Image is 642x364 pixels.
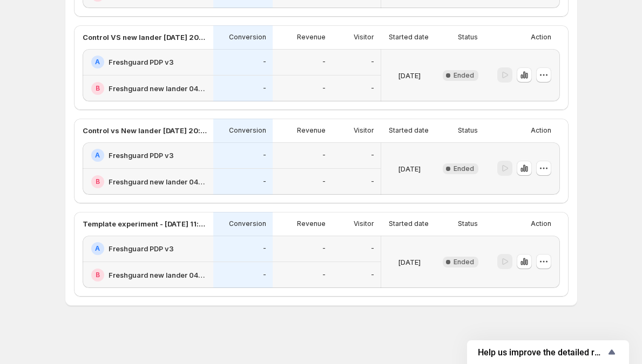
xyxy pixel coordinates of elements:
p: Status [458,126,478,135]
h2: B [96,177,100,186]
p: Visitor [354,219,374,228]
p: Visitor [354,33,374,42]
p: - [371,58,374,66]
p: - [371,244,374,253]
p: - [263,58,266,66]
span: Help us improve the detailed report for A/B campaigns [478,347,605,358]
p: Status [458,219,478,228]
p: - [322,84,326,93]
p: Conversion [229,33,266,42]
p: - [322,58,326,66]
h2: Freshguard PDP v3 [109,57,174,67]
p: - [322,244,326,253]
p: - [322,151,326,160]
p: Started date [389,33,429,42]
p: Action [531,219,551,228]
p: - [371,84,374,93]
p: - [371,177,374,186]
span: Ended [454,71,474,80]
p: - [263,84,266,93]
p: Template experiment - [DATE] 11:40:20 [83,218,207,229]
h2: B [96,84,100,93]
p: Started date [389,126,429,135]
p: Conversion [229,126,266,135]
span: Ended [454,258,474,266]
p: Revenue [297,33,326,42]
p: - [371,151,374,160]
p: - [263,177,266,186]
p: Started date [389,219,429,228]
p: Visitor [354,126,374,135]
h2: A [95,58,100,66]
h2: A [95,244,100,253]
p: [DATE] [398,70,421,81]
p: - [322,271,326,279]
p: [DATE] [398,163,421,174]
span: Ended [454,164,474,173]
p: - [263,244,266,253]
h2: A [95,151,100,160]
h2: Freshguard new lander 04/09 [109,176,207,187]
p: - [263,271,266,279]
p: Status [458,33,478,42]
p: - [263,151,266,160]
h2: Freshguard PDP v3 [109,150,174,161]
p: Control VS new lander [DATE] 20:36 [83,32,207,43]
p: - [322,177,326,186]
p: [DATE] [398,257,421,267]
p: Control vs New lander [DATE] 20:40 [83,125,207,136]
p: Revenue [297,219,326,228]
h2: Freshguard new lander 04/09 [109,83,207,94]
h2: B [96,271,100,279]
p: Revenue [297,126,326,135]
p: - [371,271,374,279]
p: Conversion [229,219,266,228]
h2: Freshguard new lander 04/09 [109,270,207,280]
p: Action [531,126,551,135]
p: Action [531,33,551,42]
button: Show survey - Help us improve the detailed report for A/B campaigns [478,346,618,359]
h2: Freshguard PDP v3 [109,243,174,254]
